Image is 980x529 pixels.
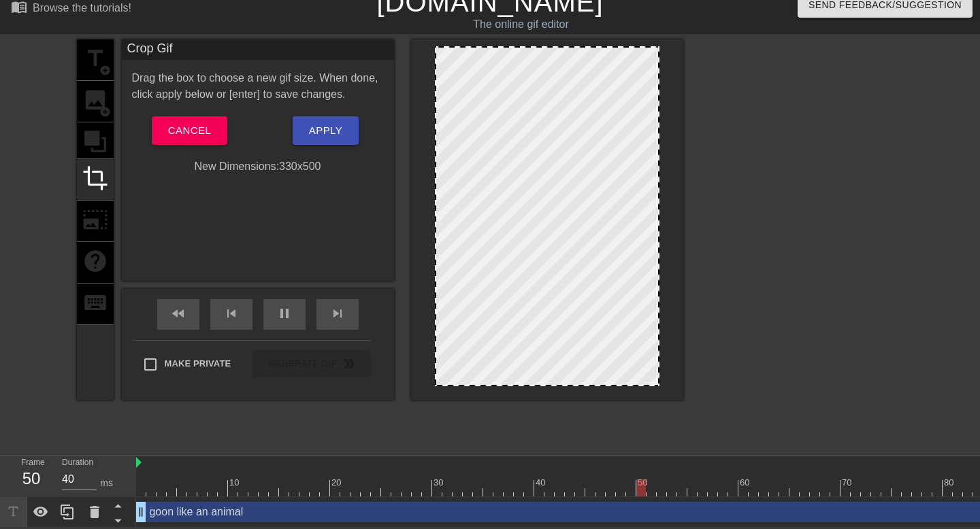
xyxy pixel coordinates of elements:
[122,39,394,60] div: Crop Gif
[82,165,108,191] span: crop
[842,476,854,490] div: 70
[168,122,211,139] span: Cancel
[100,476,113,490] div: ms
[740,476,752,490] div: 60
[229,476,242,490] div: 10
[944,476,956,490] div: 80
[638,476,650,490] div: 50
[11,456,52,496] div: Frame
[434,476,446,490] div: 30
[536,476,548,490] div: 40
[223,305,240,322] span: skip_previous
[62,459,93,467] label: Duration
[134,505,148,519] span: drag_handle
[122,70,394,103] div: Drag the box to choose a new gif size. When done, click apply below or [enter] to save changes.
[33,2,131,14] div: Browse the tutorials!
[21,466,42,491] div: 50
[152,116,227,145] button: Cancel
[329,305,346,322] span: skip_next
[331,476,344,490] div: 20
[170,305,186,322] span: fast_rewind
[122,158,394,175] div: New Dimensions: 330 x 500
[333,16,708,33] div: The online gif editor
[293,116,359,145] button: Apply
[309,122,342,139] span: Apply
[276,305,293,322] span: pause
[165,357,231,371] span: Make Private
